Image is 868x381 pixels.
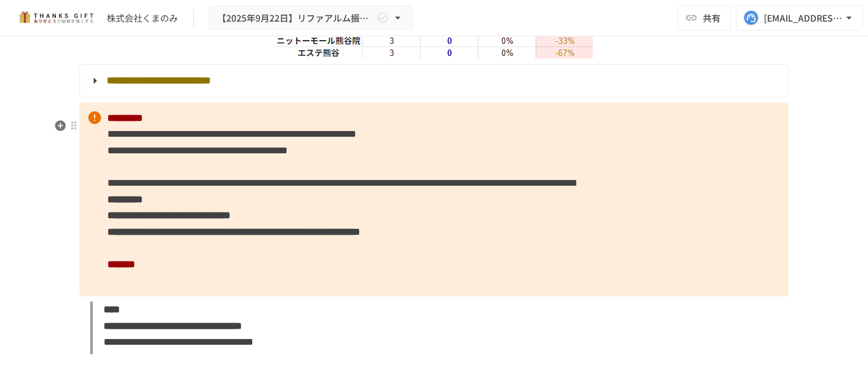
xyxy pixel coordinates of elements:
[703,11,721,25] span: 共有
[107,11,178,25] div: 株式会社くまのみ
[736,5,863,31] button: [EMAIL_ADDRESS][DOMAIN_NAME]
[217,10,374,26] span: 【2025年9月22日】リファアルム振り返りミーティング
[209,6,412,31] button: 【2025年9月22日】リファアルム振り返りミーティング
[15,8,97,28] img: mMP1OxWUAhQbsRWCurg7vIHe5HqDpP7qZo7fRoNLXQh
[677,5,731,31] button: 共有
[764,10,843,26] div: [EMAIL_ADDRESS][DOMAIN_NAME]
